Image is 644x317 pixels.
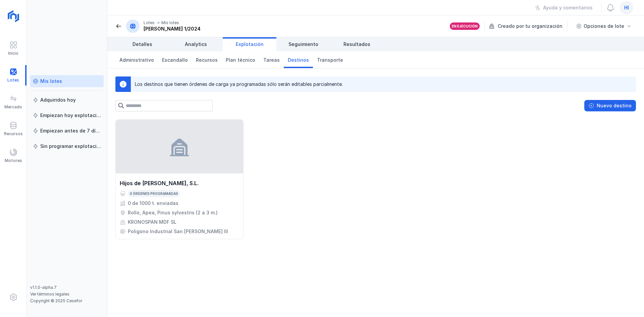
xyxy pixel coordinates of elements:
[223,37,276,51] a: Explotación
[161,20,179,25] div: Mis lotes
[317,57,343,63] span: Transporte
[144,20,155,25] div: Lotes
[132,41,152,48] span: Detalles
[259,51,284,68] a: Tareas
[30,140,104,152] a: Sin programar explotación
[584,100,636,111] button: Nuevo destino
[4,104,22,110] div: Mercado
[144,25,201,32] div: [PERSON_NAME] 1/2024
[236,41,264,48] span: Explotación
[30,292,69,297] a: Ver términos legales
[40,78,62,85] div: Mis lotes
[276,37,330,51] a: Seguimiento
[115,51,158,68] a: Administrativo
[30,94,104,106] a: Adquiridos hoy
[313,51,347,68] a: Transporte
[128,209,218,216] div: Rollo, Apea, Pinus sylvestris (2 a 3 m.)
[119,57,154,63] span: Administrativo
[128,219,176,225] div: KRONOSPAN MDF SL
[5,8,22,24] img: logoRight.svg
[40,97,76,103] div: Adquiridos hoy
[330,37,384,51] a: Resultados
[40,143,101,150] div: Sin programar explotación
[343,41,370,48] span: Resultados
[624,4,629,11] span: hi
[158,51,192,68] a: Escandallo
[120,179,199,187] div: Hijos de [PERSON_NAME], S.L.
[162,57,188,63] span: Escandallo
[288,57,309,63] span: Destinos
[130,191,178,196] div: 0 órdenes programadas
[169,37,223,51] a: Analytics
[284,51,313,68] a: Destinos
[128,200,178,207] div: 0 de 1000 t. enviadas
[128,228,228,235] div: Poligono Industrial San [PERSON_NAME] III
[584,23,624,30] div: Opciones de lote
[288,41,318,48] span: Seguimiento
[263,57,280,63] span: Tareas
[30,125,104,137] a: Empiezan antes de 7 días
[185,41,207,48] span: Analytics
[30,109,104,121] a: Empiezan hoy explotación
[4,131,23,137] div: Recursos
[192,51,222,68] a: Recursos
[222,51,259,68] a: Plan técnico
[40,112,101,119] div: Empiezan hoy explotación
[135,81,343,88] div: Los destinos que tienen órdenes de carga ya programadas sólo serán editables parcialmente.
[531,2,597,13] button: Ayuda y comentarios
[5,158,22,163] div: Motores
[452,24,478,29] div: En ejecución
[226,57,255,63] span: Plan técnico
[40,127,101,134] div: Empiezan antes de 7 días
[489,21,569,31] div: Creado por tu organización
[597,102,632,109] div: Nuevo destino
[115,37,169,51] a: Detalles
[196,57,218,63] span: Recursos
[8,51,18,56] div: Inicio
[30,298,104,304] div: Copyright © 2025 Cesefor
[30,75,104,87] a: Mis lotes
[543,4,593,11] div: Ayuda y comentarios
[30,285,104,290] div: v1.1.0-alpha.7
